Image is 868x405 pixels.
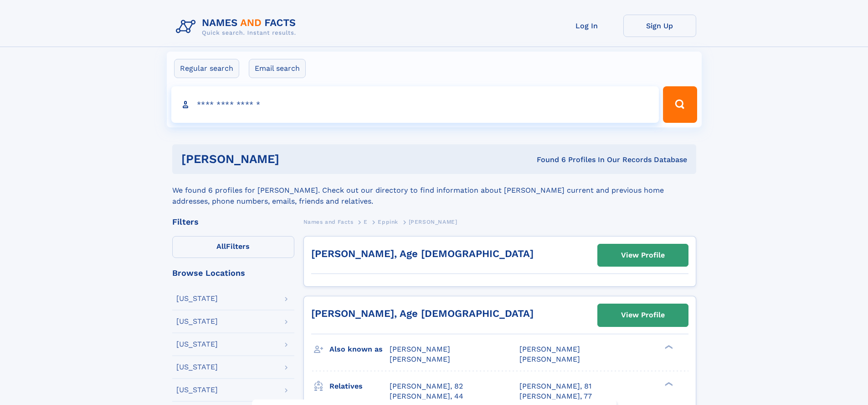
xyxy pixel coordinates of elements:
a: Eppink [378,216,398,227]
span: [PERSON_NAME] [390,345,450,353]
div: [US_STATE] [176,341,218,348]
div: Found 6 Profiles In Our Records Database [408,155,687,165]
label: Regular search [174,59,239,78]
a: [PERSON_NAME], 81 [519,381,591,391]
img: Logo Names and Facts [172,15,303,39]
div: ❯ [663,344,673,350]
div: [US_STATE] [176,363,218,371]
span: All [216,242,226,251]
h1: [PERSON_NAME] [181,153,408,165]
div: View Profile [621,305,665,326]
div: [US_STATE] [176,318,218,325]
span: Eppink [378,219,398,225]
a: [PERSON_NAME], 44 [390,391,463,401]
input: search input [171,86,659,123]
a: Log In [550,15,623,37]
span: [PERSON_NAME] [519,345,580,353]
a: [PERSON_NAME], Age [DEMOGRAPHIC_DATA] [311,308,534,319]
span: E [364,219,368,225]
span: [PERSON_NAME] [519,355,580,363]
h3: Relatives [329,379,390,394]
div: [US_STATE] [176,295,218,302]
a: Names and Facts [303,216,354,227]
a: [PERSON_NAME], 77 [519,391,592,401]
div: Browse Locations [172,269,294,277]
a: View Profile [598,304,688,326]
div: View Profile [621,245,665,266]
a: Sign Up [623,15,696,37]
a: E [364,216,368,227]
div: ❯ [663,381,673,387]
div: Filters [172,218,294,226]
div: We found 6 profiles for [PERSON_NAME]. Check out our directory to find information about [PERSON_... [172,174,696,207]
a: View Profile [598,244,688,266]
h3: Also known as [329,342,390,357]
button: Search Button [663,86,697,123]
a: [PERSON_NAME], 82 [390,381,463,391]
span: [PERSON_NAME] [409,219,457,225]
div: [US_STATE] [176,386,218,394]
span: [PERSON_NAME] [390,355,450,363]
label: Email search [249,59,306,78]
label: Filters [172,236,294,258]
a: [PERSON_NAME], Age [DEMOGRAPHIC_DATA] [311,248,534,259]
